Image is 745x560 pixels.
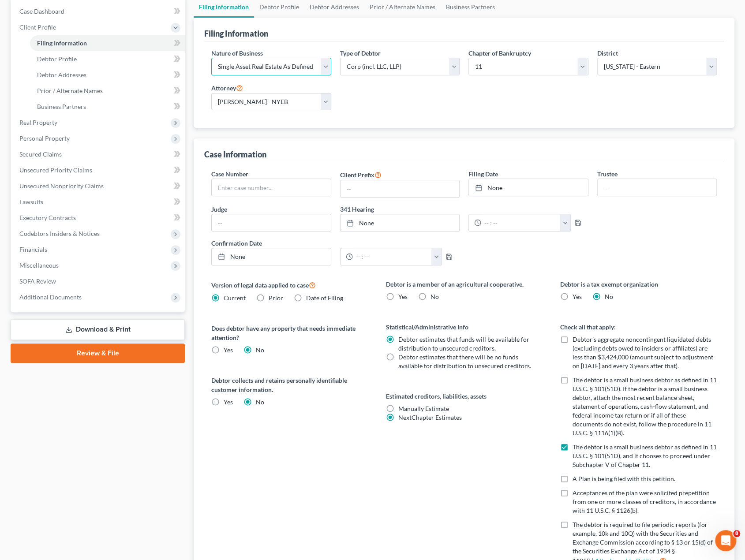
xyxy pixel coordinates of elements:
a: None [212,248,330,265]
span: Manually Estimate [398,405,449,412]
a: None [341,214,459,231]
span: Acceptances of the plan were solicited prepetition from one or more classes of creditors, in acco... [573,489,716,514]
span: No [605,293,613,300]
a: SOFA Review [12,273,185,289]
label: Check all that apply: [560,322,717,332]
span: 8 [733,530,740,537]
label: 341 Hearing [336,205,593,214]
label: Debtor is a tax exempt organization [560,280,717,289]
a: Review & File [11,343,185,363]
span: Executory Contracts [19,214,76,221]
span: Yes [573,293,582,300]
span: Real Property [19,119,57,126]
label: Estimated creditors, liabilities, assets [386,392,543,401]
input: -- [341,180,459,197]
span: Financials [19,246,47,253]
label: Confirmation Date [207,239,464,248]
span: No [256,398,264,406]
label: Trustee [597,169,618,179]
label: Debtor is a member of an agricultural cooperative. [386,280,543,289]
span: Prior / Alternate Names [37,87,103,94]
a: Case Dashboard [12,4,185,19]
input: -- : -- [481,214,560,231]
span: No [431,293,439,300]
span: A Plan is being filed with this petition. [573,475,675,482]
a: Filing Information [30,35,185,51]
span: Codebtors Insiders & Notices [19,230,100,237]
a: Unsecured Priority Claims [12,162,185,178]
a: Unsecured Nonpriority Claims [12,178,185,194]
a: Secured Claims [12,146,185,162]
label: Statistical/Administrative Info [386,322,543,332]
span: Filing Information [37,39,87,47]
span: Debtor estimates that funds will be available for distribution to unsecured creditors. [398,336,529,352]
span: No [256,346,264,354]
div: Filing Information [204,28,268,39]
span: SOFA Review [19,277,56,285]
span: Debtor Addresses [37,71,86,78]
a: Download & Print [11,319,185,340]
span: Secured Claims [19,150,62,158]
label: Does debtor have any property that needs immediate attention? [211,324,368,342]
label: Client Prefix [340,169,382,180]
label: District [597,49,618,58]
label: Nature of Business [211,49,263,58]
a: Business Partners [30,99,185,115]
a: Executory Contracts [12,210,185,226]
input: -- [212,214,330,231]
label: Filing Date [468,169,498,179]
span: Lawsuits [19,198,43,205]
span: Business Partners [37,103,86,110]
label: Case Number [211,169,248,179]
span: Date of Filing [306,294,343,302]
label: Type of Debtor [340,49,381,58]
span: Personal Property [19,134,70,142]
span: Case Dashboard [19,7,64,15]
span: Unsecured Nonpriority Claims [19,182,104,190]
input: -- : -- [353,248,432,265]
span: Miscellaneous [19,261,59,269]
a: Lawsuits [12,194,185,210]
span: NextChapter Estimates [398,414,462,421]
span: Current [224,294,246,302]
span: The debtor is a small business debtor as defined in 11 U.S.C. § 101(51D), and it chooses to proce... [573,443,717,468]
span: Yes [224,398,233,406]
span: The debtor is a small business debtor as defined in 11 U.S.C. § 101(51D). If the debtor is a smal... [573,376,717,437]
a: Prior / Alternate Names [30,83,185,99]
label: Judge [211,205,227,214]
div: Case Information [204,149,266,160]
span: Debtor’s aggregate noncontingent liquidated debts (excluding debts owed to insiders or affiliates... [573,336,713,370]
input: Enter case number... [212,179,330,196]
span: Yes [398,293,408,300]
a: Debtor Addresses [30,67,185,83]
span: Unsecured Priority Claims [19,166,92,174]
label: Version of legal data applied to case [211,280,368,290]
span: Debtor Profile [37,55,77,63]
span: Yes [224,346,233,354]
span: Debtor estimates that there will be no funds available for distribution to unsecured creditors. [398,353,531,370]
label: Chapter of Bankruptcy [468,49,531,58]
input: -- [598,179,716,196]
span: Additional Documents [19,293,82,301]
a: None [469,179,588,196]
label: Attorney [211,82,243,93]
span: Prior [269,294,283,302]
iframe: Intercom live chat [715,530,736,551]
a: Debtor Profile [30,51,185,67]
label: Debtor collects and retains personally identifiable customer information. [211,376,368,394]
span: Client Profile [19,23,56,31]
